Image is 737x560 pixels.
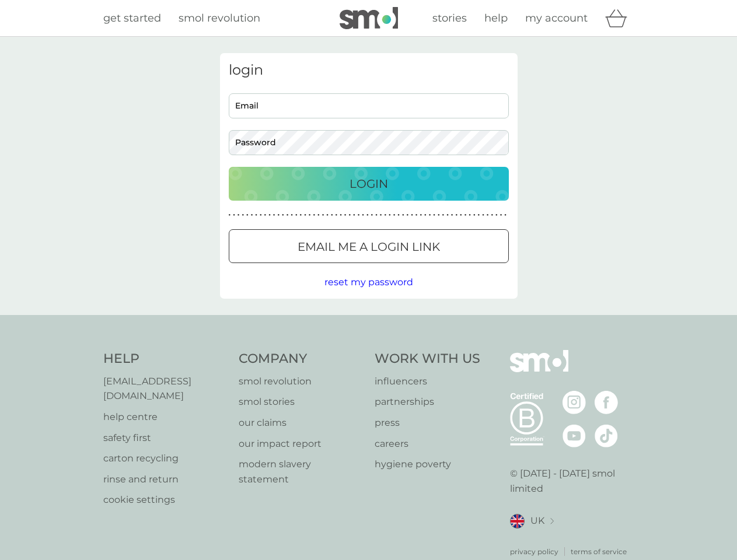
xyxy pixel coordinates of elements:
[407,212,409,218] p: ●
[433,212,435,218] p: ●
[229,212,231,218] p: ●
[268,212,271,218] p: ●
[415,212,418,218] p: ●
[389,212,391,218] p: ●
[375,415,480,430] a: press
[322,212,324,218] p: ●
[239,374,363,389] a: smol revolution
[362,212,364,218] p: ●
[595,391,618,414] img: visit the smol Facebook page
[510,514,525,528] img: UK flag
[229,167,509,201] button: Login
[103,430,228,446] p: safety first
[317,212,320,218] p: ●
[309,212,311,218] p: ●
[282,212,284,218] p: ●
[384,212,386,218] p: ●
[525,10,588,27] a: my account
[482,212,484,218] p: ●
[239,394,363,409] a: smol stories
[326,212,329,218] p: ●
[103,374,228,404] a: [EMAIL_ADDRESS][DOMAIN_NAME]
[295,212,298,218] p: ●
[353,212,355,218] p: ●
[260,212,262,218] p: ●
[464,212,467,218] p: ●
[304,212,306,218] p: ●
[429,212,431,218] p: ●
[375,212,378,218] p: ●
[469,212,471,218] p: ●
[336,212,338,218] p: ●
[287,212,289,218] p: ●
[344,212,347,218] p: ●
[420,212,422,218] p: ●
[432,10,467,27] a: stories
[487,212,489,218] p: ●
[103,472,228,487] a: rinse and return
[103,492,228,508] p: cookie settings
[550,518,554,524] img: select a new location
[530,513,544,528] span: UK
[264,212,267,218] p: ●
[504,212,507,218] p: ●
[103,10,161,27] a: get started
[432,12,467,24] span: stories
[298,237,440,256] p: Email me a login link
[348,212,351,218] p: ●
[103,409,228,425] p: help centre
[371,212,373,218] p: ●
[239,436,363,452] a: our impact report
[375,374,480,389] a: influencers
[350,174,388,193] p: Login
[324,275,413,290] button: reset my password
[239,415,363,430] a: our claims
[484,10,508,27] a: help
[571,546,627,557] a: terms of service
[563,391,586,414] img: visit the smol Instagram page
[525,12,588,24] span: my account
[239,350,363,368] h4: Company
[455,212,457,218] p: ●
[277,212,280,218] p: ●
[103,451,228,466] a: carton recycling
[375,457,480,472] a: hygiene poverty
[460,212,462,218] p: ●
[510,546,558,557] p: privacy policy
[510,466,634,496] p: © [DATE] - [DATE] smol limited
[402,212,404,218] p: ●
[229,62,509,79] h3: login
[179,10,260,27] a: smol revolution
[300,212,302,218] p: ●
[246,212,249,218] p: ●
[500,212,502,218] p: ●
[242,212,244,218] p: ●
[229,229,509,263] button: Email me a login link
[563,424,586,447] img: visit the smol Youtube page
[358,212,360,218] p: ●
[495,212,498,218] p: ●
[237,212,240,218] p: ●
[313,212,315,218] p: ●
[375,436,480,452] a: careers
[446,212,449,218] p: ●
[324,276,413,288] span: reset my password
[291,212,293,218] p: ●
[375,394,480,409] a: partnerships
[484,12,508,24] span: help
[491,212,493,218] p: ●
[375,350,480,368] h4: Work With Us
[595,424,618,447] img: visit the smol Tiktok page
[473,212,476,218] p: ●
